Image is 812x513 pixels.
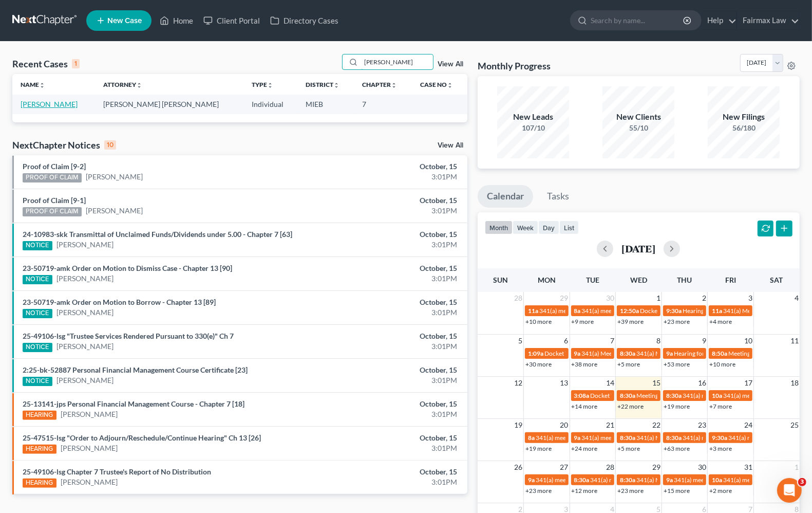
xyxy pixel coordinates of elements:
[363,81,398,88] a: Chapterunfold_more
[708,111,780,123] div: New Filings
[420,81,453,88] a: Case Nounfold_more
[525,445,552,452] a: +19 more
[794,292,800,304] span: 4
[525,318,552,325] a: +10 more
[319,172,457,182] div: 3:01PM
[605,377,615,389] span: 14
[770,276,783,284] span: Sat
[709,318,732,325] a: +4 more
[605,461,615,473] span: 28
[513,377,523,389] span: 12
[61,477,118,487] a: [PERSON_NAME]
[319,433,457,443] div: October, 15
[56,273,114,284] a: [PERSON_NAME]
[538,185,578,208] a: Tasks
[666,350,673,357] span: 9a
[333,82,339,88] i: unfold_more
[56,341,114,352] a: [PERSON_NAME]
[582,350,724,357] span: 341(a) Meeting for Rayneshia [GEOGRAPHIC_DATA]
[666,307,682,315] span: 9:30a
[319,307,457,318] div: 3:01PM
[572,402,598,410] a: +14 more
[354,95,412,114] td: 7
[23,365,248,374] a: 2:25-bk-52887 Personal Financial Management Course Certificate [23]
[23,241,52,250] div: NOTICE
[23,275,52,284] div: NOTICE
[702,11,737,30] a: Help
[319,206,457,216] div: 3:01PM
[664,487,690,494] a: +15 more
[438,142,463,149] a: View All
[528,350,543,357] span: 1:09a
[539,307,638,315] span: 341(a) meeting for [PERSON_NAME]
[697,461,707,473] span: 30
[485,221,513,234] button: month
[23,264,232,272] a: 23-50719-amk Order on Motion to Dismiss Case - Chapter 13 [90]
[56,307,114,318] a: [PERSON_NAME]
[677,276,692,284] span: Thu
[319,161,457,172] div: October, 15
[39,82,45,88] i: unfold_more
[602,111,674,123] div: New Clients
[513,419,523,431] span: 19
[617,360,640,368] a: +5 more
[664,318,690,325] a: +23 more
[655,335,662,347] span: 8
[528,476,535,484] span: 9a
[267,82,273,88] i: unfold_more
[586,276,599,284] span: Tue
[136,82,142,88] i: unfold_more
[743,461,753,473] span: 31
[559,419,570,431] span: 20
[574,350,581,357] span: 9a
[319,331,457,341] div: October, 15
[651,377,662,389] span: 15
[513,461,523,473] span: 26
[574,392,590,399] span: 3:08a
[559,221,579,234] button: list
[674,350,808,357] span: Hearing for [PERSON_NAME] & [PERSON_NAME]
[712,307,722,315] span: 11a
[319,477,457,487] div: 3:01PM
[319,240,457,250] div: 3:01PM
[23,207,82,216] div: PROOF OF CLAIM
[636,476,797,484] span: 341(a) Meeting for [PERSON_NAME] and [PERSON_NAME]
[609,335,615,347] span: 7
[697,377,707,389] span: 16
[664,360,690,368] a: +53 more
[319,409,457,419] div: 3:01PM
[712,392,722,399] span: 10a
[391,82,398,88] i: unfold_more
[107,17,142,25] span: New Case
[701,335,707,347] span: 9
[319,297,457,307] div: October, 15
[697,419,707,431] span: 23
[23,173,82,182] div: PROOF OF CLAIM
[572,318,594,325] a: +9 more
[538,276,556,284] span: Mon
[728,350,809,357] span: Meeting for [PERSON_NAME]
[709,487,732,494] a: +2 more
[574,307,581,315] span: 8a
[361,54,433,69] input: Search by name...
[536,434,635,442] span: 341(a) meeting for [PERSON_NAME]
[72,59,80,68] div: 1
[319,263,457,273] div: October, 15
[605,292,615,304] span: 30
[664,445,690,452] a: +63 more
[23,162,86,171] a: Proof of Claim [9-2]
[794,461,800,473] span: 1
[620,434,635,442] span: 8:30a
[666,434,682,442] span: 8:30a
[712,476,722,484] span: 10a
[544,350,636,357] span: Docket Text: for [PERSON_NAME]
[591,476,690,484] span: 341(a) meeting for [PERSON_NAME]
[602,123,674,133] div: 55/10
[319,229,457,240] div: October, 15
[319,273,457,284] div: 3:01PM
[478,185,533,208] a: Calendar
[559,377,570,389] span: 13
[478,60,551,72] h3: Monthly Progress
[497,111,569,123] div: New Leads
[536,476,635,484] span: 341(a) meeting for [PERSON_NAME]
